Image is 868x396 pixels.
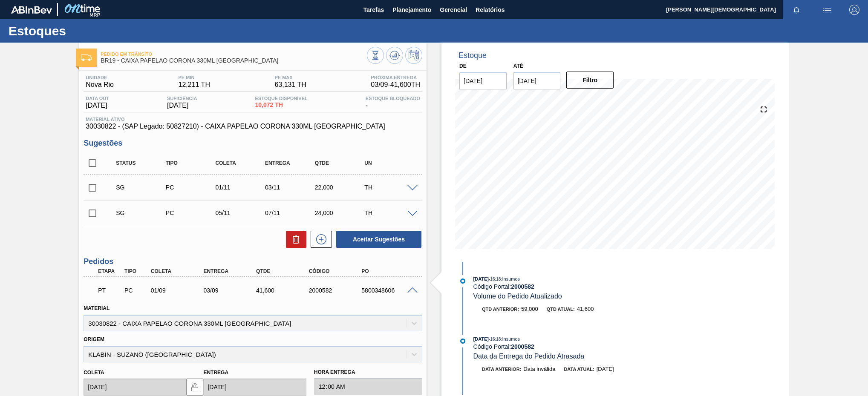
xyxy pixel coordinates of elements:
[314,366,422,379] label: Hora Entrega
[783,4,810,16] button: Notificações
[190,382,200,392] img: locked
[98,287,121,294] p: PT
[460,278,465,284] img: atual
[282,231,306,248] div: Excluir Sugestões
[201,287,260,294] div: 03/09/2025
[114,160,170,166] div: Status
[101,52,367,57] span: Pedido em Trânsito
[822,5,832,15] img: userActions
[149,268,208,274] div: Coleta
[459,72,507,89] input: dd/mm/yyyy
[371,75,420,80] span: Próxima Entrega
[164,209,219,216] div: Pedido de Compra
[473,293,562,300] span: Volume do Pedido Atualizado
[849,5,859,15] img: Logout
[306,231,332,248] div: Nova sugestão
[164,160,219,166] div: Tipo
[513,72,561,89] input: dd/mm/yyyy
[186,379,203,396] button: locked
[179,81,210,89] span: 12,211 TH
[86,117,420,122] span: Material ativo
[513,63,523,69] label: Até
[473,353,585,360] span: Data da Entrega do Pedido Atrasada
[313,184,369,191] div: 22,000
[307,268,366,274] div: Código
[459,51,487,60] div: Estoque
[547,307,575,312] span: Qtd atual:
[386,47,403,64] button: Atualizar Gráfico
[313,209,369,216] div: 24,000
[203,379,306,396] input: dd/mm/yyyy
[521,306,538,312] span: 59,000
[307,287,366,294] div: 2000582
[489,277,501,281] span: - 16:18
[84,336,104,342] label: Origem
[482,307,519,312] span: Qtd anterior:
[473,276,489,281] span: [DATE]
[255,96,307,101] span: Estoque Disponível
[114,209,170,216] div: Sugestão Criada
[84,257,422,266] h3: Pedidos
[9,26,160,36] h1: Estoques
[96,281,124,300] div: Pedido em Trânsito
[363,96,422,109] div: -
[255,102,307,108] span: 10,072 TH
[86,75,114,80] span: Unidade
[263,160,319,166] div: Entrega
[597,366,614,372] span: [DATE]
[201,268,260,274] div: Entrega
[473,343,676,350] div: Código Portal:
[149,287,208,294] div: 01/09/2025
[336,231,421,248] button: Aceitar Sugestões
[254,268,313,274] div: Qtde
[473,283,676,290] div: Código Portal:
[523,366,555,372] span: Data inválida
[362,160,418,166] div: UN
[274,81,306,89] span: 63,131 TH
[367,47,384,64] button: Visão Geral dos Estoques
[511,343,534,350] strong: 2000582
[371,81,420,89] span: 03/09 - 41,600 TH
[501,336,520,341] span: : Insumos
[213,209,269,216] div: 05/11/2025
[501,276,520,281] span: : Insumos
[263,209,319,216] div: 07/11/2025
[440,5,467,15] span: Gerencial
[359,287,418,294] div: 5800348606
[577,306,594,312] span: 41,600
[84,370,104,376] label: Coleta
[460,339,465,344] img: atual
[122,287,150,294] div: Pedido de Compra
[96,268,124,274] div: Etapa
[11,6,52,14] img: TNhmsLtSVTkK8tSr43FrP2fwEKptu5GPRR3wAAAABJRU5ErkJggg==
[179,75,210,80] span: PE MIN
[164,184,219,191] div: Pedido de Compra
[366,96,420,101] span: Estoque Bloqueado
[263,184,319,191] div: 03/11/2025
[476,5,505,15] span: Relatórios
[213,160,269,166] div: Coleta
[122,268,150,274] div: Tipo
[254,287,313,294] div: 41,600
[362,209,418,216] div: TH
[86,96,109,101] span: Data out
[84,139,422,148] h3: Sugestões
[392,5,431,15] span: Planejamento
[274,75,306,80] span: PE MAX
[114,184,170,191] div: Sugestão Criada
[363,5,384,15] span: Tarefas
[86,81,114,89] span: Nova Rio
[482,367,521,372] span: Data anterior:
[81,55,92,61] img: Ícone
[213,184,269,191] div: 01/11/2025
[473,336,489,341] span: [DATE]
[313,160,369,166] div: Qtde
[405,47,422,64] button: Programar Estoque
[459,63,467,69] label: De
[511,283,534,290] strong: 2000582
[489,337,501,341] span: - 16:18
[84,379,186,396] input: dd/mm/yyyy
[84,305,110,311] label: Material
[167,96,197,101] span: Suficiência
[203,370,228,376] label: Entrega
